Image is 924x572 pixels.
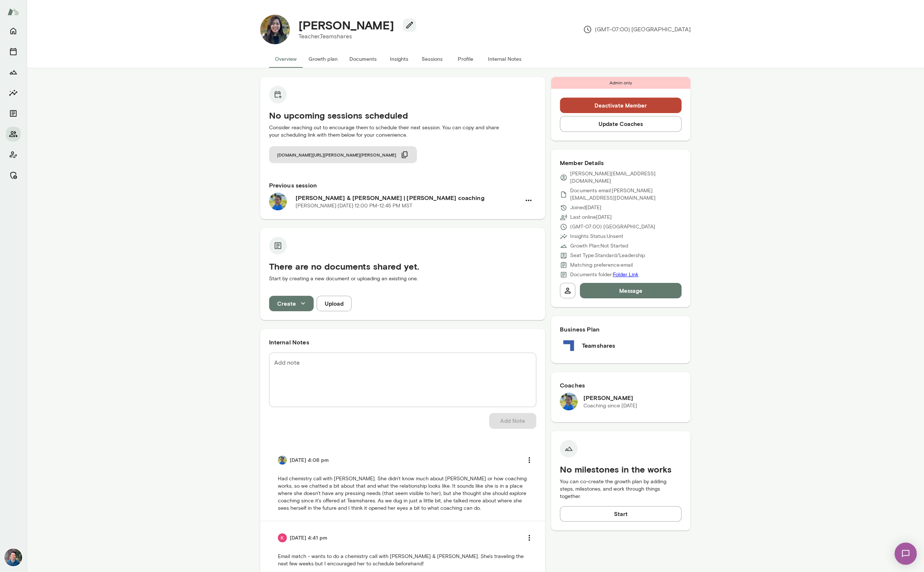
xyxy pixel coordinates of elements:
[269,181,536,190] h6: Previous session
[278,533,287,542] img: Kya Fee
[269,338,536,347] h6: Internal Notes
[278,475,527,512] p: Had chemistry call with [PERSON_NAME]. She didn't know much about [PERSON_NAME] or how coaching w...
[296,202,412,210] p: [PERSON_NAME] · [DATE] · 12:00 PM-12:45 PM MST
[4,548,22,566] img: Alex Yu
[570,242,628,250] p: Growth Plan: Not Started
[560,98,682,113] button: Deactivate Member
[570,204,602,211] p: Joined [DATE]
[613,271,638,278] a: Folder Link
[560,393,578,410] img: Lauren Gambee
[583,25,691,34] p: (GMT-07:00) [GEOGRAPHIC_DATA]
[6,65,21,80] button: Growth Plan
[560,325,682,334] h6: Business Plan
[6,168,21,183] button: Manage
[269,296,314,311] button: Create
[269,124,536,139] p: Consider reaching out to encourage them to schedule their next session. You can copy and share yo...
[6,147,21,162] button: Client app
[7,5,19,19] img: Mento
[570,170,682,185] p: [PERSON_NAME][EMAIL_ADDRESS][DOMAIN_NAME]
[277,152,396,158] span: [DOMAIN_NAME][URL][PERSON_NAME][PERSON_NAME]
[269,50,303,68] button: Overview
[416,50,449,68] button: Sessions
[560,506,682,522] button: Start
[570,233,623,240] p: Insights Status: Unsent
[6,24,21,38] button: Home
[570,252,645,259] p: Seat Type: Standard/Leadership
[278,553,527,568] p: Email match - wants to do a chemistry call with [PERSON_NAME] & [PERSON_NAME]. She's traveling th...
[580,283,682,298] button: Message
[560,158,682,167] h6: Member Details
[296,193,521,202] h6: [PERSON_NAME] & [PERSON_NAME] | [PERSON_NAME] coaching
[303,50,344,68] button: Growth plan
[570,223,655,231] p: (GMT-07:00) [GEOGRAPHIC_DATA]
[383,50,416,68] button: Insights
[560,116,682,131] button: Update Coaches
[570,214,612,221] p: Last online [DATE]
[551,77,691,89] div: Admin only
[570,271,638,278] p: Documents folder:
[482,50,527,68] button: Internal Notes
[560,478,682,500] p: You can co-create the growth plan by adding steps, milestones, and work through things together.
[269,109,536,121] h5: No upcoming sessions scheduled
[344,50,383,68] button: Documents
[570,187,682,202] p: Documents email: [PERSON_NAME][EMAIL_ADDRESS][DOMAIN_NAME]
[260,15,290,44] img: Kimberly Yao
[522,530,537,545] button: more
[299,32,410,41] p: Teacher, Teamshares
[317,296,352,311] button: Upload
[6,106,21,121] button: Documents
[290,456,329,464] h6: [DATE] 4:06 pm
[269,260,536,272] h5: There are no documents shared yet.
[583,393,637,402] h6: [PERSON_NAME]
[269,275,536,283] p: Start by creating a new document or uploading an existing one.
[522,452,537,468] button: more
[299,18,394,32] h4: [PERSON_NAME]
[6,127,21,141] button: Members
[560,381,682,390] h6: Coaches
[449,50,482,68] button: Profile
[570,262,633,269] p: Matching preference: email
[6,85,21,100] button: Insights
[278,456,287,464] img: Lauren Gambee
[269,146,417,163] button: [DOMAIN_NAME][URL][PERSON_NAME][PERSON_NAME]
[582,341,616,350] h6: Teamshares
[6,44,21,59] button: Sessions
[583,402,637,410] p: Coaching since [DATE]
[560,463,682,475] h5: No milestones in the works
[290,534,327,541] h6: [DATE] 4:41 pm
